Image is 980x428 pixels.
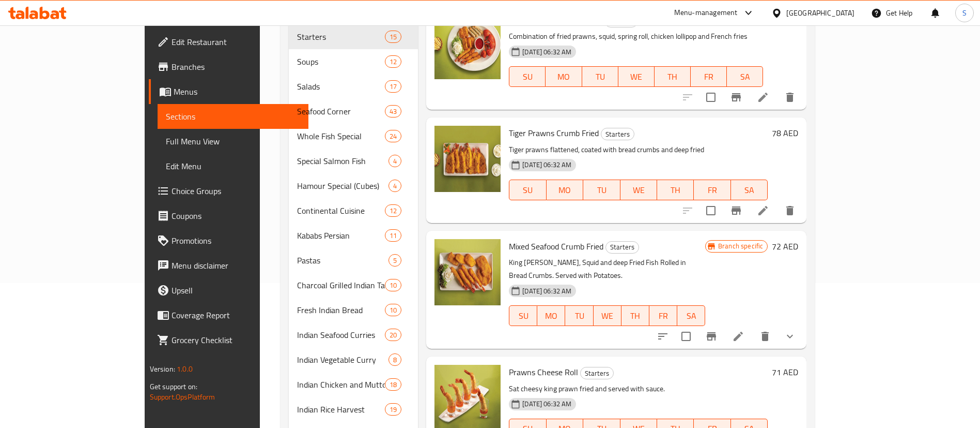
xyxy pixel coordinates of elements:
[509,239,603,254] span: Mixed Seafood Crumb Fried
[385,32,401,42] span: 15
[149,328,308,352] a: Grocery Checklist
[297,329,385,341] span: Indian Seafood Curries
[700,86,722,108] span: Select to update
[388,254,401,267] div: items
[618,66,655,87] button: WE
[695,69,723,84] span: FR
[385,229,401,242] div: items
[434,126,501,192] img: Tiger Prawns Crumb Fried
[385,305,401,315] span: 10
[297,204,385,217] span: Continental Cuisine
[289,298,418,322] div: Fresh Indian Bread10
[649,305,677,326] button: FR
[700,200,722,222] span: Select to update
[674,7,738,19] div: Menu-management
[289,322,418,347] div: Indian Seafood Curries20
[289,24,418,49] div: Starters15
[784,330,796,343] svg: Show Choices
[385,130,401,142] div: items
[385,329,401,341] div: items
[385,82,401,92] span: 17
[518,399,575,409] span: [DATE] 06:32 AM
[289,397,418,422] div: Indian Rice Harvest19
[698,183,726,198] span: FR
[547,180,583,200] button: MO
[297,130,385,142] span: Whole Fish Special
[767,13,798,27] h6: 101 AED
[626,308,645,323] span: TH
[509,305,537,326] button: SU
[605,241,639,254] div: Starters
[681,308,701,323] span: SA
[677,305,705,326] button: SA
[297,31,385,43] span: Starters
[514,69,541,84] span: SU
[149,203,308,228] a: Coupons
[541,308,561,323] span: MO
[518,160,575,170] span: [DATE] 06:32 AM
[385,279,401,291] div: items
[385,380,401,390] span: 18
[509,143,768,156] p: Tiger prawns flattened, coated with bread crumbs and deep fried
[289,248,418,273] div: Pastas5
[158,154,308,179] a: Edit Menu
[289,99,418,124] div: Seafood Corner43
[172,259,300,272] span: Menu disclaimer
[518,47,575,57] span: [DATE] 06:32 AM
[385,57,401,67] span: 12
[434,239,501,305] img: Mixed Seafood Crumb Fried
[297,80,385,93] div: Salads
[620,180,657,200] button: WE
[586,69,614,84] span: TU
[385,55,401,68] div: items
[753,324,777,349] button: delete
[594,305,621,326] button: WE
[150,380,197,393] span: Get support on:
[724,198,749,223] button: Branch-specific-item
[675,326,697,347] span: Select to update
[772,126,798,140] h6: 78 AED
[724,85,749,110] button: Branch-specific-item
[297,155,389,167] span: Special Salmon Fish
[772,365,798,379] h6: 71 AED
[546,66,582,87] button: MO
[385,107,401,116] span: 43
[388,180,401,192] div: items
[786,7,854,19] div: [GEOGRAPHIC_DATA]
[166,135,300,147] span: Full Menu View
[514,308,533,323] span: SU
[514,183,542,198] span: SU
[385,131,401,141] span: 24
[385,204,401,217] div: items
[509,180,546,200] button: SU
[289,223,418,248] div: Kababs Persian11
[172,61,300,73] span: Branches
[509,30,763,43] p: Combination of fried prawns, squid, spring roll, chicken lollipop and French fries
[389,156,401,166] span: 4
[149,54,308,79] a: Branches
[569,308,589,323] span: TU
[659,69,687,84] span: TH
[297,55,385,68] span: Soups
[297,353,389,366] span: Indian Vegetable Curry
[583,180,620,200] button: TU
[699,324,724,349] button: Branch-specific-item
[582,66,618,87] button: TU
[777,85,802,110] button: delete
[166,160,300,172] span: Edit Menu
[289,198,418,223] div: Continental Cuisine12
[297,254,389,267] span: Pastas
[694,180,730,200] button: FR
[297,304,385,316] div: Fresh Indian Bread
[297,229,385,242] div: Kababs Persian
[434,13,501,79] img: Our Special Starter Platter
[289,124,418,149] div: Whole Fish Special24
[385,31,401,43] div: items
[509,66,546,87] button: SU
[537,305,565,326] button: MO
[172,284,300,297] span: Upsell
[166,110,300,123] span: Sections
